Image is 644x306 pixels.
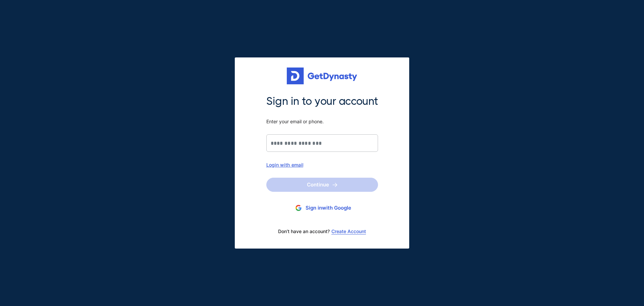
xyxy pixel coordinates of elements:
[266,94,378,108] span: Sign in to your account
[266,162,378,168] div: Login with email
[331,229,366,234] a: Create Account
[266,224,378,238] div: Don’t have an account?
[266,119,378,125] span: Enter your email or phone.
[266,202,378,214] button: Sign inwith Google
[287,68,357,84] img: Get started for free with Dynasty Trust Company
